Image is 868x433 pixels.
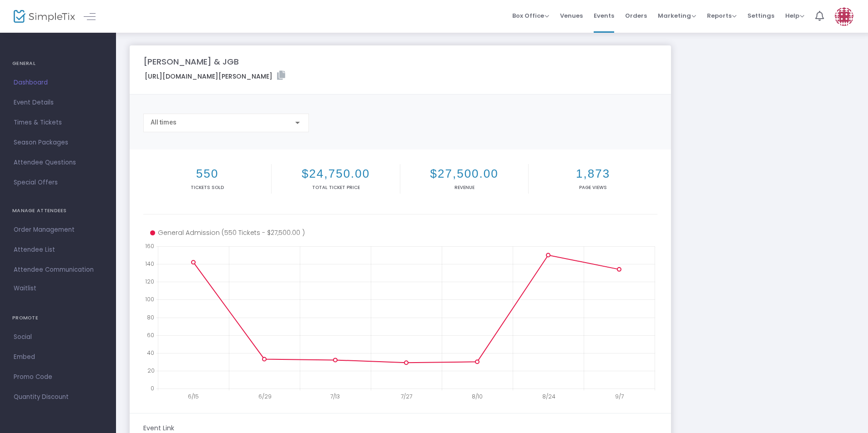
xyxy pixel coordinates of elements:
text: 60 [147,331,154,338]
p: Total Ticket Price [273,184,398,191]
span: Reports [707,11,737,20]
h2: 1,873 [530,167,655,181]
text: 7/13 [330,393,340,400]
text: 160 [145,242,154,250]
span: Dashboard [14,77,102,89]
p: Page Views [530,184,655,191]
text: 0 [151,384,154,392]
h4: GENERAL [12,55,104,73]
span: Attendee Questions [14,157,102,169]
text: 100 [145,295,154,303]
text: 9/7 [615,393,624,400]
text: 80 [147,313,154,321]
span: Venues [560,4,583,27]
h2: $24,750.00 [273,167,398,181]
text: 140 [145,260,154,268]
text: 7/27 [401,393,412,400]
h2: 550 [145,167,269,181]
text: 20 [147,366,155,374]
span: Season Packages [14,137,102,149]
text: 8/10 [472,393,483,400]
span: Settings [747,4,774,27]
span: Help [785,11,804,20]
span: Promo Code [14,371,102,383]
text: 6/29 [258,393,272,400]
span: Attendee List [14,244,102,256]
span: Orders [625,4,647,27]
label: [URL][DOMAIN_NAME][PERSON_NAME] [145,71,285,81]
span: Times & Tickets [14,117,102,129]
h2: $27,500.00 [402,167,526,181]
span: Marketing [658,11,696,20]
p: Revenue [402,184,526,191]
text: 40 [147,348,154,356]
span: All times [151,119,177,126]
span: Waitlist [14,284,36,293]
text: 6/15 [188,393,199,400]
span: Social [14,331,102,343]
h4: MANAGE ATTENDEES [12,202,104,220]
h4: PROMOTE [12,309,104,327]
text: 120 [145,278,154,285]
span: Special Offers [14,177,102,189]
span: Event Details [14,97,102,109]
text: 8/24 [542,393,555,400]
span: Box Office [512,11,549,20]
span: Events [594,4,614,27]
m-panel-subtitle: Event Link [143,423,174,433]
span: Attendee Communication [14,264,102,276]
span: Embed [14,351,102,363]
m-panel-title: [PERSON_NAME] & JGB [143,55,239,68]
span: Quantity Discount [14,391,102,403]
p: Tickets sold [145,184,269,191]
span: Order Management [14,224,102,236]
